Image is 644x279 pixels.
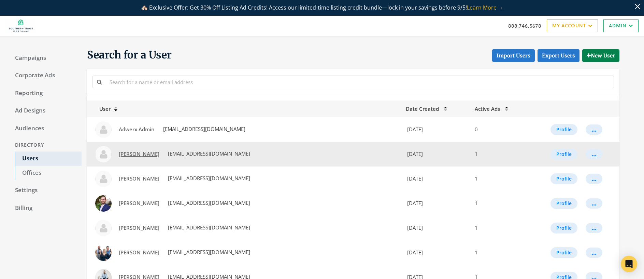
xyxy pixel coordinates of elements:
a: Export Users [538,49,579,62]
span: User [91,105,111,112]
a: [PERSON_NAME] [114,148,164,160]
img: Davis Horbal profile [95,171,112,187]
td: [DATE] [402,191,471,216]
button: ... [586,248,602,258]
span: [EMAIL_ADDRESS][DOMAIN_NAME] [167,224,250,231]
button: Import Users [492,49,535,62]
span: [EMAIL_ADDRESS][DOMAIN_NAME] [167,175,250,182]
div: ... [591,129,597,130]
a: [PERSON_NAME] [114,222,164,234]
button: ... [586,149,602,159]
span: [PERSON_NAME] [119,175,159,182]
div: Directory [8,139,82,151]
td: 1 [471,167,528,191]
img: Kylie Raffi profile [95,220,112,236]
div: Open Intercom Messenger [621,256,637,272]
td: 1 [471,240,528,265]
button: Profile [550,247,577,258]
button: ... [586,223,602,233]
a: 888.746.5678 [508,22,541,29]
div: ... [591,154,597,155]
button: Profile [550,223,577,234]
a: Corporate Ads [8,68,82,83]
td: [DATE] [402,240,471,265]
img: Adwerx Admin profile [95,121,112,138]
a: Ad Designs [8,104,82,118]
span: [EMAIL_ADDRESS][DOMAIN_NAME] [162,125,245,132]
a: Admin [603,19,639,32]
img: Adwerx [5,17,37,35]
td: [DATE] [402,167,471,191]
button: New User [582,49,619,62]
span: [PERSON_NAME] [119,150,159,157]
span: [EMAIL_ADDRESS][DOMAIN_NAME] [167,150,250,157]
button: Profile [550,149,577,160]
a: Users [15,151,82,166]
td: 1 [471,142,528,167]
td: 1 [471,191,528,216]
img: James Burton profile [95,195,112,212]
span: Date Created [406,105,439,112]
span: [PERSON_NAME] [119,249,159,256]
button: ... [586,124,602,135]
a: Settings [8,183,82,198]
span: Active Ads [475,105,500,112]
a: Campaigns [8,51,82,65]
button: Profile [550,124,577,135]
span: [EMAIL_ADDRESS][DOMAIN_NAME] [167,199,250,206]
a: Adwerx Admin [114,123,159,136]
img: Alex Sheppard profile [95,146,112,162]
a: Reporting [8,86,82,101]
span: Adwerx Admin [119,126,155,133]
div: ... [591,178,597,179]
a: My Account [547,19,598,32]
button: Profile [550,173,577,184]
a: [PERSON_NAME] [114,197,164,210]
a: [PERSON_NAME] [114,246,164,259]
a: Audiences [8,121,82,136]
a: Billing [8,201,82,215]
div: ... [591,277,597,278]
button: ... [586,174,602,184]
a: [PERSON_NAME] [114,172,164,185]
td: [DATE] [402,117,471,142]
div: ... [591,252,597,253]
td: 0 [471,117,528,142]
span: [PERSON_NAME] [119,200,159,207]
span: [EMAIL_ADDRESS][DOMAIN_NAME] [167,249,250,255]
input: Search for a name or email address [105,76,614,88]
a: Offices [15,166,82,180]
td: [DATE] [402,142,471,167]
span: Search for a User [87,48,172,62]
div: ... [591,228,597,228]
td: [DATE] [402,216,471,240]
button: Profile [550,198,577,209]
button: ... [586,198,602,209]
img: Pat Miller profile [95,244,112,261]
i: Search for a name or email address [97,79,102,84]
td: 1 [471,216,528,240]
span: [PERSON_NAME] [119,224,159,231]
div: ... [591,203,597,204]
